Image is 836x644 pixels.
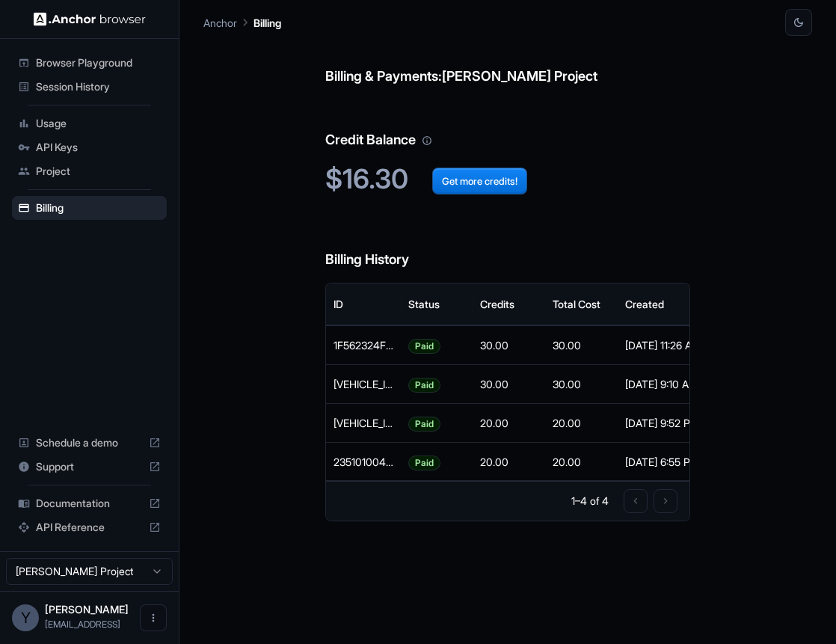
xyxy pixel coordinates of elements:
h6: Billing & Payments: [PERSON_NAME] Project [325,36,690,88]
span: Paid [409,405,440,443]
span: Paid [409,444,440,482]
span: API Reference [36,520,143,535]
span: Paid [409,366,440,404]
div: API Reference [12,515,167,539]
div: Support [12,455,167,479]
div: Session History [12,75,167,99]
div: API Keys [12,135,167,159]
button: Open menu [140,604,167,631]
svg: Your credit balance will be consumed as you use the API. Visit the usage page to view a breakdown... [422,135,432,146]
div: 0MC85019KK6405533 [326,364,401,403]
div: 30.00 [473,325,545,364]
div: [DATE] 9:10 AM [625,365,683,403]
div: Schedule a demo [12,431,167,455]
span: Browser Playground [36,55,161,70]
span: Paid [409,327,440,365]
span: Support [36,459,143,474]
div: Created [625,298,664,310]
div: 9HY07704P66746353 [326,403,401,442]
img: Anchor Logo [34,12,146,26]
h6: Billing History [325,219,690,271]
p: Billing [253,15,281,31]
span: Usage [36,116,161,131]
span: Schedule a demo [36,435,143,450]
div: Usage [12,111,167,135]
div: 20.00 [473,442,545,481]
h6: Credit Balance [325,99,690,151]
div: Browser Playground [12,51,167,75]
span: Billing [36,200,161,215]
div: 30.00 [545,364,618,403]
span: Project [36,164,161,179]
p: Anchor [203,15,237,31]
p: 1–4 of 4 [571,494,609,509]
div: [DATE] 6:55 PM [625,443,683,481]
div: Billing [12,196,167,220]
nav: breadcrumb [203,14,281,31]
div: 2351010041007852L [326,442,401,481]
div: 30.00 [473,364,545,403]
div: Status [408,298,440,310]
span: Documentation [36,496,143,511]
div: ID [334,298,343,310]
div: 20.00 [473,403,545,442]
div: 20.00 [545,403,618,442]
div: [DATE] 9:52 PM [625,404,683,442]
div: 20.00 [545,442,618,481]
div: Documentation [12,491,167,515]
span: Yuma Heymans [45,603,129,616]
div: Y [12,604,39,631]
div: Credits [480,298,514,310]
div: 1F562324FL924444A [326,325,401,364]
span: yuma@o-mega.ai [45,619,120,630]
div: 30.00 [545,325,618,364]
span: API Keys [36,140,161,155]
div: Project [12,159,167,183]
span: Session History [36,79,161,94]
button: Get more credits! [432,168,527,194]
h2: $16.30 [325,163,690,195]
div: Total Cost [553,298,600,310]
div: [DATE] 11:26 AM [625,326,683,364]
